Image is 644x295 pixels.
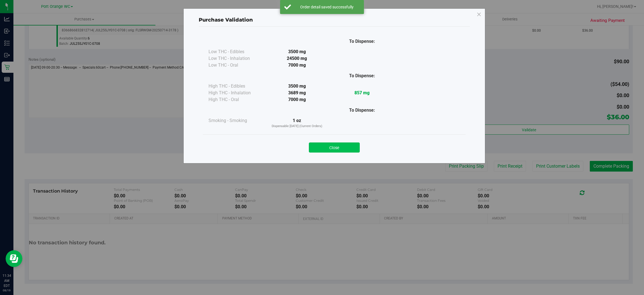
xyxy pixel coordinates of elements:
[330,38,395,45] div: To Dispense:
[209,90,264,96] div: High THC - Inhalation
[6,250,22,267] iframe: Resource center
[330,72,395,79] div: To Dispense:
[209,96,264,103] div: High THC - Oral
[199,17,253,23] span: Purchase Validation
[264,90,330,96] div: 3689 mg
[354,90,370,95] strong: 857 mg
[209,117,264,124] div: Smoking - Smoking
[309,142,360,153] button: Close
[330,107,395,114] div: To Dispense:
[264,96,330,103] div: 7000 mg
[209,48,264,55] div: Low THC - Edibles
[209,83,264,90] div: High THC - Edibles
[209,62,264,69] div: Low THC - Oral
[209,55,264,62] div: Low THC - Inhalation
[294,4,360,10] div: Order detail saved successfully
[264,124,330,129] p: Dispensable [DATE] (Current Orders)
[264,83,330,90] div: 3500 mg
[264,55,330,62] div: 24500 mg
[264,62,330,69] div: 7000 mg
[264,117,330,129] div: 1 oz
[264,48,330,55] div: 3500 mg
